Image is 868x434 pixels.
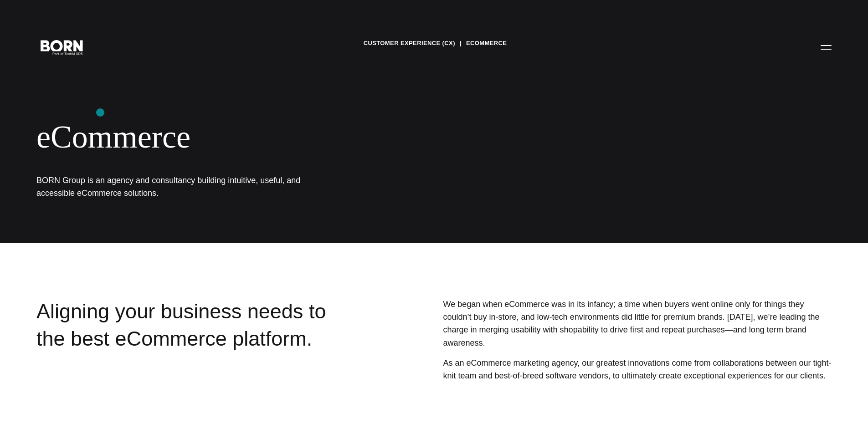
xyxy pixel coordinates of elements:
a: eCommerce [466,36,507,50]
div: eCommerce [36,118,556,156]
p: We began when eCommerce was in its infancy; a time when buyers went online only for things they c... [443,298,832,349]
p: As an eCommerce marketing agency, our greatest innovations come from collaborations between our t... [443,357,832,382]
div: Aligning your business needs to the best eCommerce platform. [36,298,357,425]
h1: BORN Group is an agency and consultancy building intuitive, useful, and accessible eCommerce solu... [36,174,310,199]
button: Open [815,37,837,56]
a: Customer Experience (CX) [364,36,455,50]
